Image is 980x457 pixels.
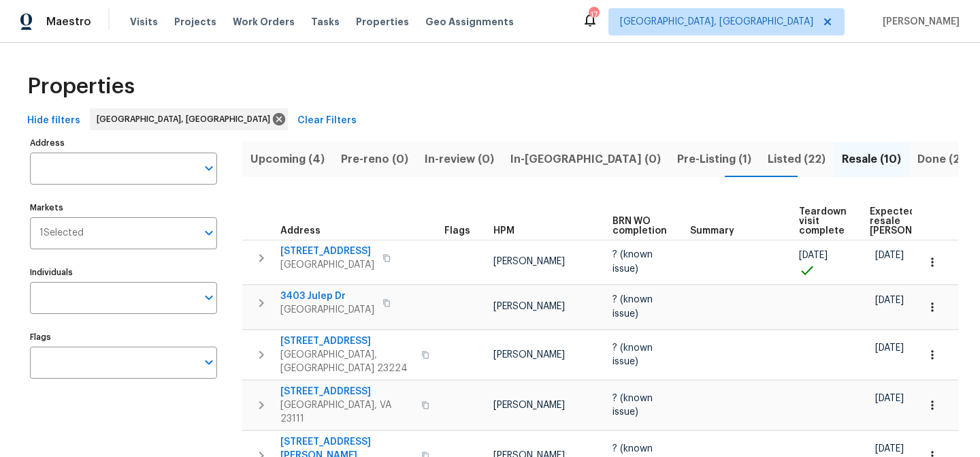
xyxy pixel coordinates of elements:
[493,302,565,311] span: [PERSON_NAME]
[39,227,84,239] span: 1 Selected
[97,112,276,126] span: [GEOGRAPHIC_DATA], [GEOGRAPHIC_DATA]
[292,108,362,133] button: Clear Filters
[199,159,218,178] button: Open
[30,204,217,212] label: Markets
[444,226,470,236] span: Flags
[677,150,751,169] span: Pre-Listing (1)
[199,353,218,372] button: Open
[280,289,374,303] span: 3403 Julep Dr
[612,250,653,273] span: ? (known issue)
[690,226,734,236] span: Summary
[620,15,813,29] span: [GEOGRAPHIC_DATA], [GEOGRAPHIC_DATA]
[493,257,565,266] span: [PERSON_NAME]
[30,268,217,277] label: Individuals
[510,150,661,169] span: In-[GEOGRAPHIC_DATA] (0)
[280,385,413,398] span: [STREET_ADDRESS]
[768,150,826,169] span: Listed (22)
[27,80,135,93] span: Properties
[250,150,325,169] span: Upcoming (4)
[46,15,91,29] span: Maestro
[875,251,904,260] span: [DATE]
[875,343,904,353] span: [DATE]
[130,15,158,29] span: Visits
[917,150,979,169] span: Done (205)
[612,343,653,366] span: ? (known issue)
[30,139,217,147] label: Address
[280,334,413,348] span: [STREET_ADDRESS]
[27,112,80,129] span: Hide filters
[356,15,409,29] span: Properties
[199,223,218,242] button: Open
[311,17,340,27] span: Tasks
[425,150,494,169] span: In-review (0)
[233,15,295,29] span: Work Orders
[799,251,828,260] span: [DATE]
[875,444,904,454] span: [DATE]
[22,108,86,133] button: Hide filters
[875,296,904,305] span: [DATE]
[280,226,321,236] span: Address
[30,333,217,341] label: Flags
[799,207,847,236] span: Teardown visit complete
[425,15,514,29] span: Geo Assignments
[174,15,216,29] span: Projects
[870,207,947,236] span: Expected resale [PERSON_NAME]
[877,15,960,29] span: [PERSON_NAME]
[280,398,413,426] span: [GEOGRAPHIC_DATA], VA 23111
[341,150,408,169] span: Pre-reno (0)
[297,112,357,129] span: Clear Filters
[589,8,598,22] div: 17
[612,295,653,318] span: ? (known issue)
[875,394,904,403] span: [DATE]
[280,258,374,272] span: [GEOGRAPHIC_DATA]
[493,400,565,410] span: [PERSON_NAME]
[90,108,288,130] div: [GEOGRAPHIC_DATA], [GEOGRAPHIC_DATA]
[280,245,374,258] span: [STREET_ADDRESS]
[493,350,565,360] span: [PERSON_NAME]
[612,394,653,417] span: ? (known issue)
[280,348,413,375] span: [GEOGRAPHIC_DATA], [GEOGRAPHIC_DATA] 23224
[842,150,901,169] span: Resale (10)
[280,303,374,317] span: [GEOGRAPHIC_DATA]
[493,226,514,236] span: HPM
[612,217,667,236] span: BRN WO completion
[199,288,218,307] button: Open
